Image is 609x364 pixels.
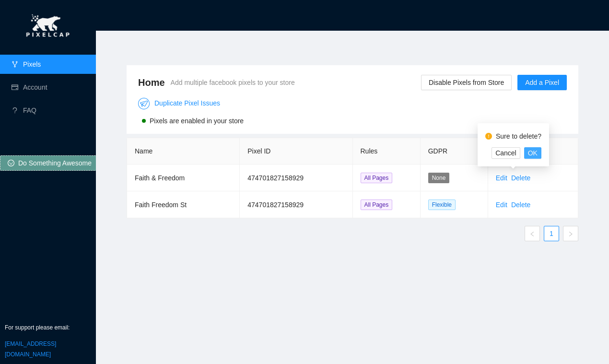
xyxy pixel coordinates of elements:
[23,83,47,91] a: Account
[511,174,530,182] a: Delete
[517,75,567,90] button: Add a Pixel
[485,131,541,141] div: Sure to delete?
[428,200,456,210] span: Flexible
[544,226,559,241] li: 1
[361,200,393,210] span: All Pages
[429,77,504,88] span: Disable Pixels from Store
[127,164,240,191] td: Name
[495,148,516,158] span: Cancel
[138,99,220,107] a: Duplicate Pixel Issues
[421,138,488,164] th: GDPR
[563,226,578,241] li: Next Page
[563,226,578,241] button: right
[353,138,421,164] th: Rules
[5,341,56,358] a: [EMAIL_ADDRESS][DOMAIN_NAME]
[528,148,538,158] span: OK
[525,226,540,241] button: left
[240,164,352,191] td: Pixel ID
[421,164,488,191] td: GDPR
[361,173,393,183] span: All Pages
[240,138,352,164] th: Pixel ID
[20,10,76,43] img: pixel-cap.png
[485,133,492,140] span: exclamation-circle
[525,226,540,241] li: Previous Page
[23,60,41,68] a: Pixels
[529,231,535,237] span: left
[18,158,92,168] span: Do Something Awesome
[421,191,488,218] td: GDPR
[127,138,240,164] th: Name
[496,174,507,182] a: Edit
[492,147,520,159] button: Cancel
[23,106,36,114] a: FAQ
[428,173,450,183] span: None
[353,164,421,191] td: Rules
[171,77,295,88] span: Add multiple facebook pixels to your store
[544,226,559,241] a: 1
[525,77,559,88] span: Add a Pixel
[5,323,91,332] p: For support please email:
[8,160,14,167] span: smile
[496,201,507,209] a: Edit
[138,75,165,90] span: Home
[524,147,541,159] button: OK
[127,191,240,218] td: Name
[138,98,150,109] img: Duplicate Pixel Issues
[511,201,530,209] a: Delete
[240,191,352,218] td: Pixel ID
[353,191,421,218] td: Rules
[568,231,574,237] span: right
[421,75,512,90] button: Disable Pixels from Store
[150,117,244,125] span: Pixels are enabled in your store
